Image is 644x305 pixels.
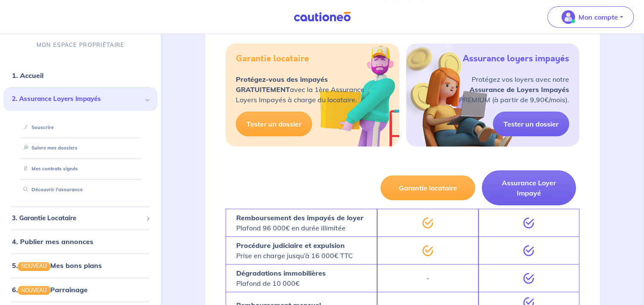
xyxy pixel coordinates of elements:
[236,74,364,105] p: avec la 1ère Assurance Loyers Impayés à charge du locataire.
[290,12,354,22] img: Cautioneo
[14,120,147,134] div: Souscrire
[3,67,157,84] div: 1. Accueil
[14,183,147,197] div: Découvrir l'assurance
[20,145,77,151] a: Suivre mes dossiers
[14,141,147,155] div: Suivre mes dossiers
[469,85,569,94] strong: Assurance de Loyers Impayés
[578,12,618,22] p: Mon compte
[236,213,364,233] p: Plafond 96 000€ en durée illimitée
[12,94,143,104] span: 2. Assurance Loyers Impayés
[463,54,569,64] h5: Assurance loyers impayés
[20,166,78,172] a: Mes contrats signés
[20,187,83,193] a: Découvrir l'assurance
[547,6,634,28] button: illu_account_valid_menu.svgMon compte
[3,87,157,111] div: 2. Assurance Loyers Impayés
[12,213,143,223] span: 3. Garantie Locataire
[377,264,478,292] div: -
[236,268,326,288] p: Plafond de 10 000€
[459,74,569,105] p: Protégez vos loyers avec notre PREMIUM (à partir de 9,90€/mois).
[236,112,312,136] a: Tester un dossier
[20,124,54,130] a: Souscrire
[482,170,576,205] button: Assurance Loyer Impayé
[12,261,102,270] a: 5.NOUVEAUMes bons plans
[3,233,157,250] div: 4. Publier mes annonces
[236,54,309,64] h5: Garantie locataire
[236,241,345,250] strong: Procédure judiciaire et expulsion
[3,257,157,274] div: 5.NOUVEAUMes bons plans
[3,210,157,226] div: 3. Garantie Locataire
[493,112,569,136] a: Tester un dossier
[236,240,353,261] p: Prise en charge jusqu’à 16 000€ TTC
[3,281,157,298] div: 6.NOUVEAUParrainage
[12,285,88,293] a: 6.NOUVEAUParrainage
[12,237,93,246] a: 4. Publier mes annonces
[561,10,575,24] img: illu_account_valid_menu.svg
[381,176,475,200] button: Garantie locataire
[37,41,124,49] p: MON ESPACE PROPRIÉTAIRE
[236,75,328,94] strong: Protégez-vous des impayés GRATUITEMENT
[236,213,364,222] strong: Remboursement des impayés de loyer
[236,269,326,277] strong: Dégradations immobilières
[12,71,43,80] a: 1. Accueil
[14,162,147,176] div: Mes contrats signés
